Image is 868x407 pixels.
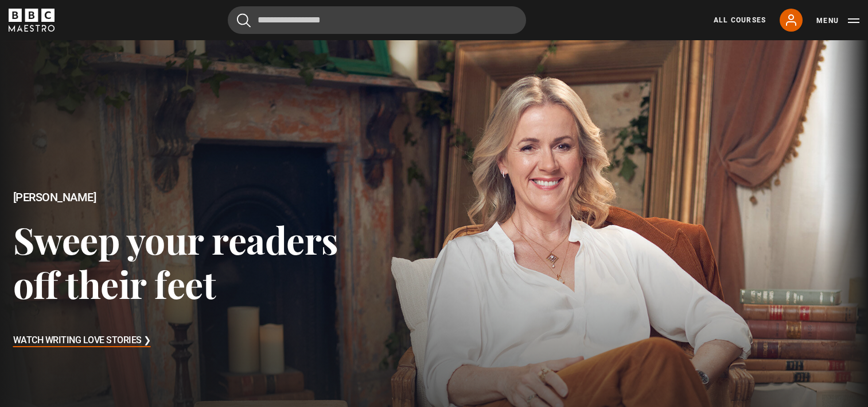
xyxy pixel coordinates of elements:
[13,217,348,306] h3: Sweep your readers off their feet
[13,191,348,204] h2: [PERSON_NAME]
[816,15,859,26] button: Toggle navigation
[13,332,151,350] h3: Watch Writing Love Stories ❯
[228,6,526,34] input: Search
[714,15,766,25] a: All Courses
[237,13,251,28] button: Submit the search query
[9,9,55,32] svg: BBC Maestro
